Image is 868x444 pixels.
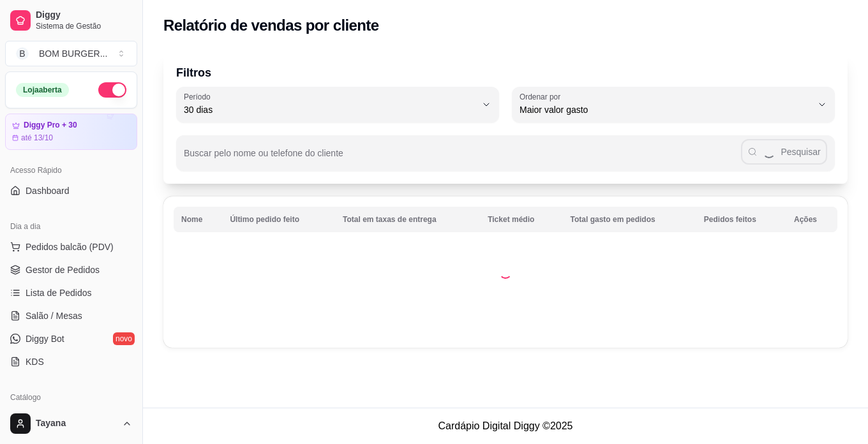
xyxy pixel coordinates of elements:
span: Dashboard [26,184,70,197]
span: Pedidos balcão (PDV) [26,241,114,253]
input: Buscar pelo nome ou telefone do cliente [184,152,741,165]
button: Alterar Status [98,82,126,98]
span: B [16,47,29,60]
label: Ordenar por [520,91,565,102]
button: Select a team [5,41,137,66]
div: Loading [499,266,512,279]
span: Sistema de Gestão [36,21,132,31]
article: Diggy Pro + 30 [24,121,77,130]
span: Gestor de Pedidos [26,263,100,276]
span: Lista de Pedidos [26,286,92,299]
h2: Relatório de vendas por cliente [163,15,379,36]
span: KDS [26,355,44,368]
span: Tayana [36,418,117,429]
a: Diggy Pro + 30até 13/10 [5,114,137,150]
label: Período [184,91,214,102]
span: Maior valor gasto [520,103,812,116]
span: Salão / Mesas [26,309,82,322]
a: KDS [5,352,137,372]
a: Lista de Pedidos [5,283,137,303]
button: Pedidos balcão (PDV) [5,237,137,257]
span: Diggy Bot [26,332,64,345]
div: Acesso Rápido [5,160,137,181]
a: Dashboard [5,181,137,201]
article: até 13/10 [21,133,53,143]
div: Loja aberta [16,83,69,97]
a: Diggy Botnovo [5,329,137,349]
a: DiggySistema de Gestão [5,5,137,36]
span: Diggy [36,10,132,21]
div: Dia a dia [5,216,137,237]
a: Gestor de Pedidos [5,260,137,280]
button: Período30 dias [176,87,499,122]
div: Catálogo [5,387,137,408]
button: Tayana [5,408,137,439]
a: Salão / Mesas [5,306,137,326]
footer: Cardápio Digital Diggy © 2025 [143,408,868,444]
div: BOM BURGER ... [39,47,107,60]
p: Filtros [176,64,835,82]
span: 30 dias [184,103,476,116]
button: Ordenar porMaior valor gasto [512,87,835,122]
